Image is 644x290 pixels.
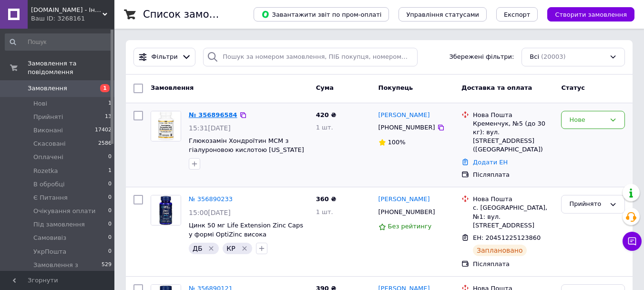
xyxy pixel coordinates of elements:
[388,223,432,230] span: Без рейтингу
[33,99,47,108] span: Нові
[33,234,66,242] span: Самовивіз
[5,33,112,51] input: Пошук
[378,84,413,91] span: Покупець
[538,11,634,18] a: Створити замовлення
[108,99,112,108] span: 1
[378,195,430,204] a: [PERSON_NAME]
[316,84,334,91] span: Cума
[108,153,112,161] span: 0
[98,140,112,148] span: 2586
[143,9,240,20] h1: Список замовлень
[473,119,553,154] div: Кременчук, №5 (до 30 кг): вул. [STREET_ADDRESS] ([GEOGRAPHIC_DATA])
[108,220,112,229] span: 0
[561,84,585,91] span: Статус
[569,199,605,209] div: Прийнято
[555,11,627,18] span: Створити замовлення
[108,193,112,202] span: 0
[33,113,63,121] span: Прийняті
[203,48,417,66] input: Пошук за номером замовлення, ПІБ покупця, номером телефону, Email, номером накладної
[254,7,389,21] button: Завантажити звіт по пром-оплаті
[105,113,112,121] span: 13
[151,195,181,225] img: Фото товару
[33,167,58,175] span: Rozetka
[33,153,63,161] span: Оплачені
[473,245,527,256] div: Заплановано
[406,11,479,18] span: Управління статусами
[28,84,67,93] span: Замовлення
[33,207,95,215] span: Очікування оплати
[473,234,541,241] span: ЕН: 20451225123860
[547,7,634,21] button: Створити замовлення
[496,7,538,21] button: Експорт
[530,53,539,62] span: Всі
[33,247,66,256] span: УкрПошта
[189,137,304,171] a: Глюкозамін Хондроїтин МСМ з гіалуроновою кислотою [US_STATE] Gold Nutrition хондропротектор 60 ка...
[189,222,303,256] a: Цинк 50 мг Life Extension Zinc Caps у формі OptiZinc висока ефективність 90 вегетаріанських капсул
[623,232,642,251] button: Чат з покупцем
[399,7,487,21] button: Управління статусами
[33,180,65,189] span: В обробці
[449,53,514,62] span: Збережені фільтри:
[33,193,68,202] span: Є Питання
[102,261,112,278] span: 529
[189,195,233,203] a: № 356890233
[152,53,178,62] span: Фільтри
[377,206,437,218] div: [PHONE_NUMBER]
[378,111,430,120] a: [PERSON_NAME]
[95,126,112,135] span: 17402
[189,124,231,132] span: 15:31[DATE]
[569,115,605,125] div: Нове
[151,84,194,91] span: Замовлення
[473,260,553,269] div: Післяплата
[28,59,114,76] span: Замовлення та повідомлення
[33,261,102,278] span: Замовлення з [PERSON_NAME]
[504,11,531,18] span: Експорт
[316,195,337,203] span: 360 ₴
[108,247,112,256] span: 0
[108,180,112,189] span: 0
[473,204,553,230] div: с. [GEOGRAPHIC_DATA], №1: вул. [STREET_ADDRESS]
[189,111,237,118] a: № 356896584
[316,124,333,131] span: 1 шт.
[541,53,566,60] span: (20003)
[151,111,181,141] a: Фото товару
[33,220,85,229] span: Під замовлення
[33,140,66,148] span: Скасовані
[207,245,215,252] svg: Видалити мітку
[316,208,333,215] span: 1 шт.
[100,84,110,92] span: 1
[473,159,508,166] a: Додати ЕН
[31,14,114,23] div: Ваш ID: 3268161
[151,195,181,226] a: Фото товару
[108,167,112,175] span: 1
[241,245,248,252] svg: Видалити мітку
[33,126,63,135] span: Виконані
[473,195,553,204] div: Нова Пошта
[473,171,553,179] div: Післяплата
[316,111,337,118] span: 420 ₴
[461,84,532,91] span: Доставка та оплата
[108,207,112,215] span: 0
[108,234,112,242] span: 0
[189,209,231,216] span: 15:00[DATE]
[193,245,203,252] span: ДБ
[388,139,406,146] span: 100%
[473,111,553,119] div: Нова Пошта
[31,6,102,14] span: izdorov.com.ua - Інтернет-магазин вітамінів і біодобавок
[151,111,181,141] img: Фото товару
[261,10,381,19] span: Завантажити звіт по пром-оплаті
[226,245,235,252] span: КР
[377,121,437,134] div: [PHONE_NUMBER]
